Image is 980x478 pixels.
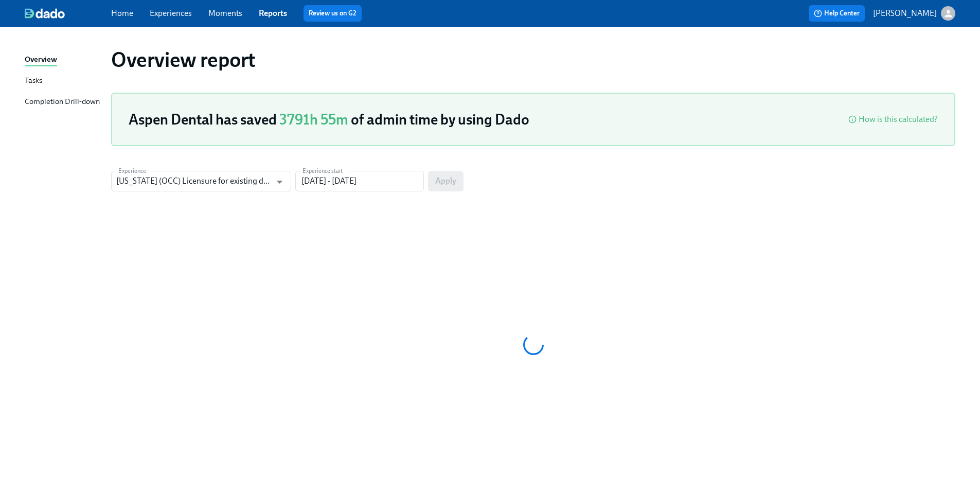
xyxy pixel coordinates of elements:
a: dado [25,8,111,19]
a: Moments [208,8,242,18]
img: dado [25,8,65,19]
a: Overview [25,54,103,66]
div: Overview [25,54,57,66]
button: Open [272,174,288,190]
a: Review us on G2 [309,8,357,19]
span: 3791h 55m [279,111,348,128]
a: Home [111,8,133,18]
p: [PERSON_NAME] [873,8,937,19]
button: Review us on G2 [304,5,362,22]
h1: Overview report [111,47,256,72]
a: Reports [259,8,287,18]
button: Help Center [809,5,865,22]
div: How is this calculated? [859,114,938,125]
a: Completion Drill-down [25,96,103,109]
h3: Aspen Dental has saved of admin time by using Dado [129,110,529,129]
a: Tasks [25,75,103,87]
a: Experiences [150,8,192,18]
div: Tasks [25,75,42,87]
button: [PERSON_NAME] [873,6,955,21]
div: Completion Drill-down [25,96,100,109]
span: Help Center [814,8,860,19]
